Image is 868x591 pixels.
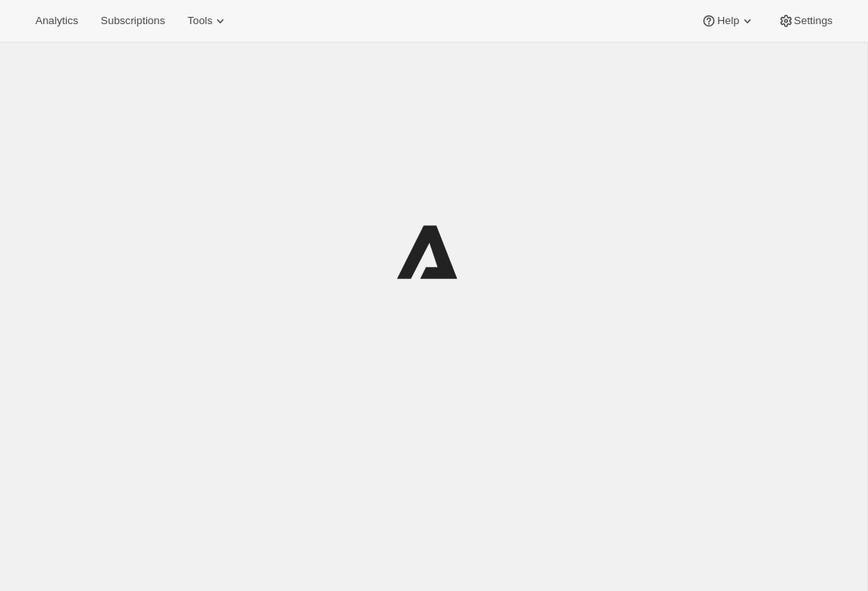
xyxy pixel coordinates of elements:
button: Settings [768,10,842,32]
span: Tools [187,14,212,27]
button: Analytics [26,10,88,32]
button: Tools [178,10,238,32]
button: Subscriptions [91,10,174,32]
button: Help [691,10,764,32]
span: Analytics [35,14,78,27]
span: Subscriptions [100,14,165,27]
span: Settings [794,14,833,27]
span: Help [717,14,739,27]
